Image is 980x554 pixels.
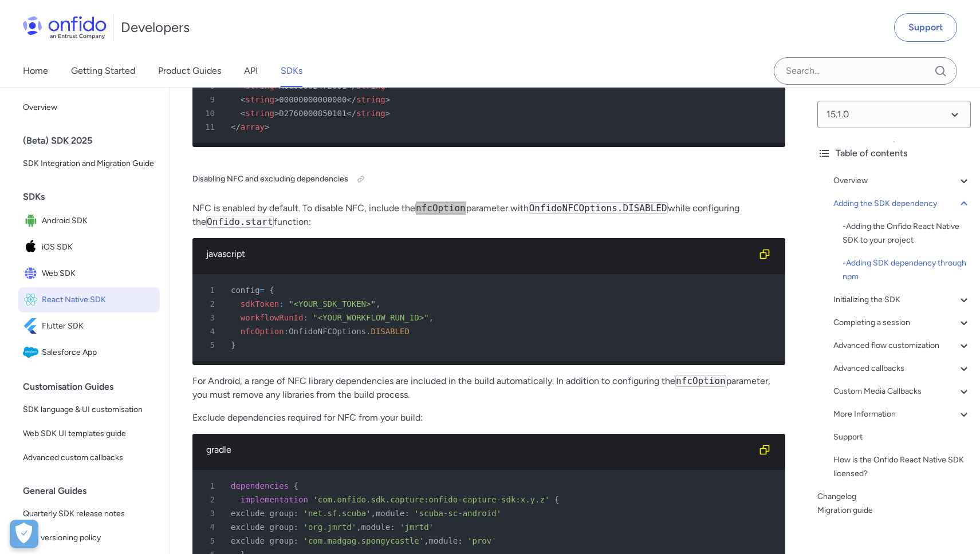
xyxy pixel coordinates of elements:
span: </ [347,95,356,104]
span: </ [347,109,356,118]
a: Quarterly SDK release notes [18,502,160,525]
span: OnfidoNFCOptions [289,327,366,336]
span: "<YOUR_SDK_TOKEN>" [289,299,376,308]
span: string [245,95,274,104]
span: : [458,536,462,545]
button: Copy code snippet button [753,243,776,266]
img: IconFlutter SDK [23,318,42,334]
span: : [294,523,298,532]
span: : [404,509,409,518]
a: Advanced flow customization [833,339,971,353]
a: Support [894,13,957,42]
span: nfcOption [241,327,284,336]
span: 5 [197,338,223,352]
span: Overview [23,101,155,114]
a: Support [833,430,971,444]
a: Overview [833,174,971,188]
a: -Adding the Onfido React Native SDK to your project [843,220,971,247]
span: > [265,122,269,132]
a: More Information [833,407,971,421]
div: SDKs [23,185,164,208]
span: workflowRunId [241,313,304,322]
span: 'scuba-sc-android' [414,509,501,518]
span: = [260,286,265,295]
span: module [376,509,405,518]
div: (Beta) SDK 2025 [23,129,164,152]
a: Completing a session [833,316,971,330]
a: IconFlutter SDKFlutter SDK [18,314,160,339]
span: Flutter SDK [42,318,155,334]
span: > [274,109,279,118]
h5: Disabling NFC and excluding dependencies [192,170,785,188]
span: Web SDK UI templates guide [23,427,155,441]
span: , [356,523,361,532]
span: . [366,327,371,336]
span: 4 [197,325,223,338]
div: How is the Onfido React Native SDK licensed? [833,453,971,481]
a: SDK Integration and Migration Guide [18,152,160,175]
span: SDK Integration and Migration Guide [23,157,155,171]
a: Advanced custom callbacks [18,446,160,469]
span: 'jmrtd' [400,523,434,532]
a: IconWeb SDKWeb SDK [18,261,160,286]
a: IconAndroid SDKAndroid SDK [18,208,160,234]
h1: Developers [121,18,190,37]
span: implementation [241,495,308,504]
span: : [303,313,308,322]
span: D2760000850101 [279,109,347,118]
span: 5 [197,534,223,548]
span: 9 [197,93,223,106]
span: 'com.madgag.spongycastle' [303,536,424,545]
span: 11 [197,120,223,134]
a: API [244,55,258,87]
img: IconiOS SDK [23,239,42,255]
span: 'prov' [467,536,497,545]
span: > [274,95,279,104]
span: sdkToken [241,299,279,308]
a: SDKs [281,55,302,87]
div: General Guides [23,480,164,502]
span: : [294,536,298,545]
span: { [554,495,559,504]
span: 'net.sf.scuba' [303,509,371,518]
span: string [356,109,385,118]
span: Advanced custom callbacks [23,451,155,465]
span: </ [231,122,241,132]
a: Adding the SDK dependency [833,197,971,211]
a: Product Guides [158,55,221,87]
input: Onfido search input field [774,57,957,85]
span: { [269,286,274,295]
span: SDK language & UI customisation [23,403,155,417]
span: : [284,327,289,336]
span: : [390,523,395,532]
div: gradle [206,443,753,457]
a: IconSalesforce AppSalesforce App [18,340,160,365]
span: < [241,109,245,118]
a: SDK versioning policy [18,527,160,549]
span: : [294,509,298,518]
code: nfcOption [415,202,466,214]
span: iOS SDK [42,239,155,255]
span: Salesforce App [42,345,155,361]
div: Custom Media Callbacks [833,385,971,398]
span: string [356,95,385,104]
span: : [279,299,284,308]
a: Advanced callbacks [833,362,971,375]
span: 'com.onfido.sdk.capture:onfido-capture-sdk:x.y.z' [313,495,549,504]
p: NFC is enabled by default. To disable NFC, include the parameter with while configuring the funct... [192,201,785,229]
span: 2 [197,297,223,311]
span: module [429,536,458,545]
span: { [294,481,298,490]
img: IconSalesforce App [23,345,42,361]
span: React Native SDK [42,292,155,308]
span: , [371,509,375,518]
a: -Adding SDK dependency through npm [843,256,971,284]
span: 00000000000000 [279,95,347,104]
span: , [376,299,380,308]
p: Exclude dependencies required for NFC from your build: [192,411,785,425]
a: Home [23,55,48,87]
